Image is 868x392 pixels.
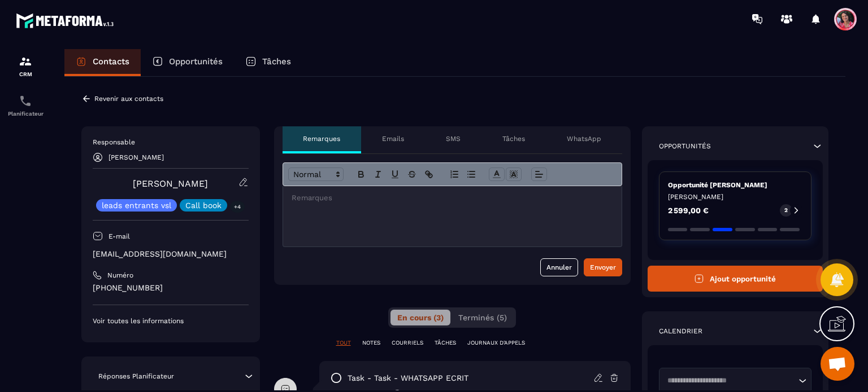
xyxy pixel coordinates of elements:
p: Calendrier [659,327,702,336]
p: +4 [230,201,245,213]
a: schedulerschedulerPlanificateur [3,86,48,125]
p: [PERSON_NAME] [108,153,164,161]
a: [PERSON_NAME] [133,178,208,189]
p: Planificateur [3,111,48,117]
p: Opportunités [169,56,223,67]
img: logo [16,10,118,31]
p: [EMAIL_ADDRESS][DOMAIN_NAME] [93,249,249,259]
p: 2 599,00 € [668,206,709,214]
img: formation [19,55,32,68]
p: Numéro [107,271,133,280]
span: En cours (3) [397,313,444,322]
p: Revenir aux contacts [94,95,163,103]
p: CRM [3,71,48,77]
a: Contacts [64,49,141,76]
p: Call book [185,201,222,209]
p: Tâches [502,134,525,143]
p: NOTES [362,339,380,347]
button: Terminés (5) [452,310,514,325]
p: Réponses Planificateur [98,372,174,381]
p: COURRIELS [392,339,423,347]
p: Opportunité [PERSON_NAME] [668,180,803,190]
p: leads entrants vsl [102,201,171,209]
p: Remarques [303,134,340,143]
button: Ajout opportunité [648,266,823,292]
p: E-mail [108,232,130,241]
p: TOUT [336,339,351,347]
p: 2 [784,206,788,214]
p: task - task - WHATSAPP ECRIT [348,373,468,384]
p: Contacts [93,56,129,67]
p: TÂCHES [435,339,456,347]
p: Tâches [262,56,291,67]
p: Voir toutes les informations [93,316,249,325]
a: Opportunités [141,49,234,76]
p: Responsable [93,138,249,147]
p: SMS [446,134,461,143]
p: JOURNAUX D'APPELS [467,339,525,347]
input: Search for option [663,375,796,386]
p: [PERSON_NAME] [668,192,803,201]
p: Opportunités [659,142,711,151]
button: En cours (3) [390,310,450,325]
div: Ouvrir le chat [821,347,854,381]
a: Tâches [234,49,302,76]
button: Annuler [540,258,578,276]
p: [PHONE_NUMBER] [93,283,249,293]
img: scheduler [19,94,32,108]
div: Envoyer [590,262,616,273]
p: WhatsApp [567,134,601,143]
p: Emails [382,134,404,143]
button: Envoyer [584,258,622,276]
span: Terminés (5) [458,313,507,322]
a: formationformationCRM [3,46,48,86]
